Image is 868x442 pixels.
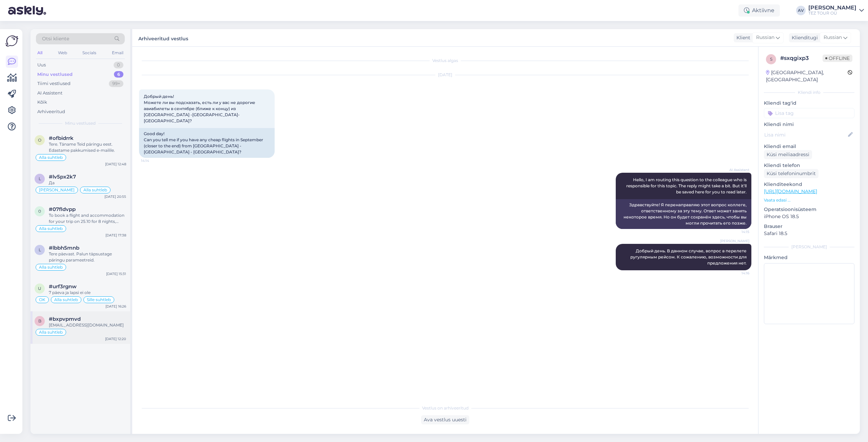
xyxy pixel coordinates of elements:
span: Sille suhtleb [87,298,111,302]
label: Arhiveeritud vestlus [138,33,188,42]
p: Kliendi email [764,143,854,150]
div: [DATE] 12:20 [105,336,126,341]
span: 0 [38,209,41,214]
span: #ofbidrrk [49,135,74,141]
div: Küsi meiliaadressi [764,150,812,159]
div: [DATE] 12:48 [105,162,126,167]
input: Lisa nimi [764,131,847,139]
div: Tere. Täname Teid päringu eest. Edastame pakkumised e-mailile. [49,141,126,153]
div: Vestlus algas [139,58,751,64]
span: 14:15 [724,229,749,234]
span: OK [39,298,45,302]
div: [EMAIL_ADDRESS][DOMAIN_NAME] [49,322,126,328]
p: Vaata edasi ... [764,197,854,203]
div: All [36,48,44,57]
span: Hello, I am routing this question to the colleague who is responsible for this topic. The reply m... [626,177,748,194]
span: Alla suhtleb [39,330,63,334]
span: Minu vestlused [65,120,96,126]
div: # sxqgixp3 [780,54,823,62]
span: 14:14 [141,158,166,163]
span: Alla suhtleb [54,298,78,302]
span: AI Assistent [724,167,749,172]
div: [GEOGRAPHIC_DATA], [GEOGRAPHIC_DATA] [766,69,848,83]
span: Alla suhtleb [83,188,107,192]
img: Askly Logo [5,35,18,47]
div: Tiimi vestlused [37,80,71,87]
p: Kliendi nimi [764,121,854,128]
span: 14:16 [724,271,749,276]
span: l [39,247,41,252]
span: u [38,286,41,291]
span: o [38,138,41,143]
span: #lbbh5mnb [49,245,79,251]
div: [PERSON_NAME] [764,244,854,250]
span: b [38,318,41,323]
div: Arhiveeritud [37,108,65,115]
span: s [770,57,772,62]
span: Alla suhtleb [39,265,63,269]
div: Klient [734,34,750,41]
span: #07fldvpp [49,206,76,212]
p: Kliendi tag'id [764,100,854,107]
div: [DATE] 16:26 [105,304,126,309]
div: [DATE] [139,72,751,78]
p: Brauser [764,223,854,230]
span: #bxpvpmvd [49,316,81,322]
span: Russian [824,34,842,41]
p: Märkmed [764,254,854,261]
div: Здравствуйте! Я перенаправляю этот вопрос коллеге, ответственному за эту тему. Ответ может занять... [616,199,751,229]
div: Klienditugi [789,34,818,41]
p: Kliendi telefon [764,162,854,169]
div: [DATE] 17:38 [105,233,126,238]
span: Offline [823,55,852,62]
span: #urf3rgnw [49,283,77,290]
div: Tere päevast. Palun täpsustage päringu parameetreid. [49,251,126,263]
div: [PERSON_NAME] [808,5,856,10]
span: [PERSON_NAME] [39,188,75,192]
div: AI Assistent [37,90,62,97]
div: Aktiivne [738,4,780,17]
span: Добрый день! Можете ли вы подсказать, есть ли у вас не дорогие авиабилеты в сентябре (ближе к кон... [144,94,256,123]
div: Kõik [37,99,47,106]
span: Alla suhtleb [39,227,63,231]
a: [PERSON_NAME]TEZ TOUR OÜ [808,5,864,16]
a: [URL][DOMAIN_NAME] [764,188,817,194]
div: Ava vestlus uuesti [421,415,469,424]
p: Klienditeekond [764,181,854,188]
div: Küsi telefoninumbrit [764,169,818,178]
div: Email [111,48,125,57]
span: Vestlus on arhiveeritud [422,405,469,411]
input: Lisa tag [764,108,854,118]
div: Да [49,180,126,186]
div: 7 päeva ja lapsi ei ole [49,290,126,296]
div: 0 [114,62,123,68]
span: [PERSON_NAME] [720,238,749,244]
div: Good day! Can you tell me if you have any cheap flights in September (closer to the end) from [GE... [139,128,275,158]
div: Web [57,48,68,57]
div: Socials [81,48,98,57]
p: iPhone OS 18.5 [764,213,854,220]
p: Safari 18.5 [764,230,854,237]
div: 99+ [109,80,123,87]
div: [DATE] 20:55 [104,194,126,199]
div: 6 [114,71,123,78]
div: Kliendi info [764,89,854,96]
span: Russian [756,34,774,41]
div: TEZ TOUR OÜ [808,10,856,16]
div: AV [796,6,806,15]
span: Alla suhtleb [39,155,63,160]
p: Operatsioonisüsteem [764,206,854,213]
span: l [39,176,41,181]
span: Добрый день. В данном случае, вопрос в перелете ругулярным рейсом. К сожалению, возможности для п... [630,248,748,266]
div: Uus [37,62,46,68]
div: Minu vestlused [37,71,73,78]
span: Otsi kliente [42,35,69,42]
span: #lv5px2k7 [49,174,76,180]
div: To book a flight and accommodation for your trip on 25.10 for 8 nights, follow these steps: 1. Go... [49,212,126,225]
div: [DATE] 15:31 [106,271,126,276]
